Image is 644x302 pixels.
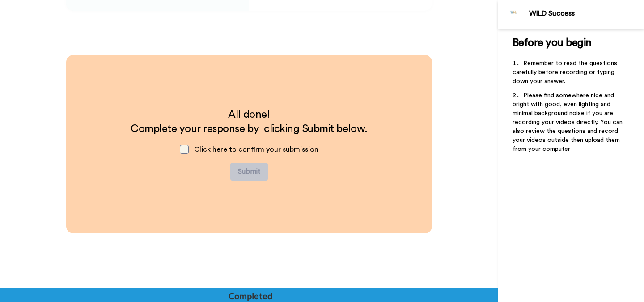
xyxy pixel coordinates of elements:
[513,60,619,84] span: Remember to read the questions carefully before recording or typing down your answer.
[230,163,268,181] button: Submit
[194,146,318,153] span: Click here to confirm your submission
[513,92,624,152] span: Please find somewhere nice and bright with good, even lighting and minimal background noise if yo...
[513,37,592,48] span: Before you begin
[131,124,367,134] span: Complete your response by clicking Submit below.
[503,4,525,25] img: Profile Image
[228,109,270,120] span: All done!
[229,290,271,302] div: Completed
[529,9,644,18] div: WILD Success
